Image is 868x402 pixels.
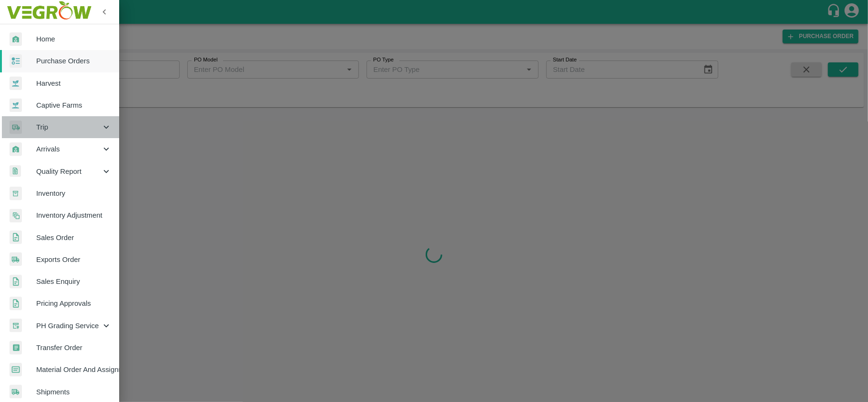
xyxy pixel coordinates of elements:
img: sales [10,231,22,244]
span: Transfer Order [36,342,112,353]
span: Shipments [36,387,112,397]
img: sales [10,297,22,311]
span: Material Order And Assignment [36,364,112,375]
span: Purchase Orders [36,56,112,66]
img: whArrival [10,142,22,156]
img: centralMaterial [10,363,22,377]
img: whTransfer [10,341,22,355]
span: Captive Farms [36,100,112,111]
span: Sales Enquiry [36,276,112,287]
span: Exports Order [36,254,112,265]
img: qualityReport [10,165,21,177]
span: Trip [36,122,101,132]
span: PH Grading Service [36,321,101,331]
img: whTracker [10,319,22,332]
img: inventory [10,209,22,222]
img: shipments [10,385,22,399]
img: reciept [10,54,22,68]
img: sales [10,275,22,289]
span: Home [36,34,112,44]
img: whArrival [10,32,22,46]
span: Inventory [36,188,112,199]
img: shipments [10,252,22,266]
img: delivery [10,121,22,134]
span: Inventory Adjustment [36,210,112,221]
span: Arrivals [36,144,101,154]
img: harvest [10,76,22,90]
span: Pricing Approvals [36,298,112,309]
img: whInventory [10,187,22,201]
span: Sales Order [36,232,112,243]
span: Harvest [36,78,112,89]
span: Quality Report [36,166,101,177]
img: harvest [10,98,22,112]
